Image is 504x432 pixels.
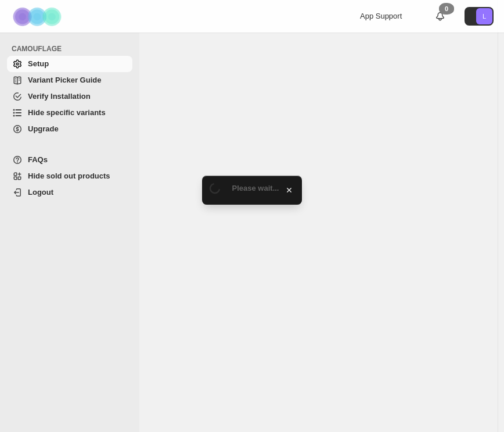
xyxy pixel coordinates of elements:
[7,168,132,184] a: Hide sold out products
[28,76,101,84] span: Variant Picker Guide
[7,152,132,168] a: FAQs
[476,8,492,24] span: Avatar with initials L
[465,7,494,26] button: Avatar with initials L
[28,59,49,68] span: Setup
[232,184,279,192] span: Please wait...
[28,155,48,164] span: FAQs
[12,44,134,53] span: CAMOUFLAGE
[7,88,132,105] a: Verify Installation
[28,92,91,101] span: Verify Installation
[483,13,486,20] text: L
[7,56,132,72] a: Setup
[9,1,67,33] img: Camouflage
[434,10,446,22] a: 0
[7,105,132,121] a: Hide specific variants
[360,12,402,20] span: App Support
[7,72,132,88] a: Variant Picker Guide
[28,124,59,133] span: Upgrade
[439,3,454,15] div: 0
[28,188,53,197] span: Logout
[7,121,132,137] a: Upgrade
[7,184,132,201] a: Logout
[28,172,110,180] span: Hide sold out products
[28,108,106,117] span: Hide specific variants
